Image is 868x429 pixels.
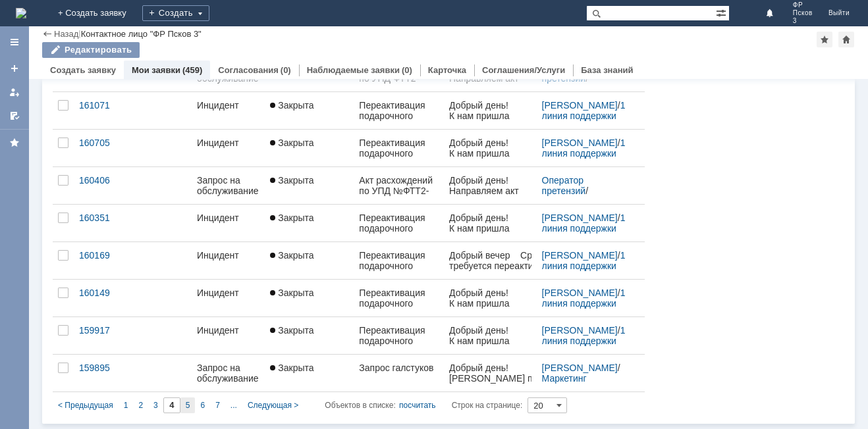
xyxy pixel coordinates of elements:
[248,401,298,410] span: Следующая >
[270,100,313,111] span: Закрыта
[74,92,129,129] a: 161071
[79,363,124,373] div: 159895
[74,242,129,279] a: 160169
[74,205,129,241] a: 160351
[354,205,443,241] a: Переактивация подарочного сертификата
[192,205,265,241] a: Инцидент
[359,250,438,271] div: Переактивация подарочного сертификата
[67,74,110,84] span: - 1000 руб
[581,65,633,75] a: База знаний
[192,130,265,166] a: Инцидент
[74,317,129,354] a: 159917
[542,288,628,319] a: 1 линия поддержки МБК
[270,250,313,261] span: Закрыта
[138,401,143,410] span: 2
[265,92,354,129] a: Закрыта
[54,29,78,39] a: Назад
[265,205,354,241] a: Закрыта
[197,363,259,384] div: Запрос на обслуживание
[359,325,438,346] div: Переактивация подарочного сертификата
[265,355,354,391] a: Закрыта
[74,280,129,316] a: 160149
[79,213,124,223] div: 160351
[542,175,629,196] div: /
[197,325,259,336] div: Инцидент
[270,288,313,298] span: Закрыта
[793,9,813,17] span: Псков
[542,138,618,148] a: [PERSON_NAME]
[402,65,412,75] div: (0)
[270,175,313,186] span: Закрыта
[74,130,129,166] a: 160705
[142,5,209,21] div: Создать
[265,167,354,204] a: Закрыта
[542,100,629,121] div: /
[542,288,629,309] div: /
[817,32,832,47] div: Добавить в избранное
[270,138,313,148] span: Закрыта
[716,6,729,18] span: Расширенный поиск
[265,130,354,166] a: Закрыта
[542,250,629,271] div: /
[542,250,618,261] a: [PERSON_NAME]
[197,213,259,223] div: Инцидент
[542,325,629,346] div: /
[281,65,291,75] div: (0)
[793,1,813,9] span: ФР
[354,242,443,279] a: Переактивация подарочного сертификата
[79,175,124,186] div: 160406
[192,242,265,279] a: Инцидент
[197,100,259,111] div: Инцидент
[79,250,124,261] div: 160169
[192,280,265,316] a: Инцидент
[192,92,265,129] a: Инцидент
[67,74,105,84] span: - 500 руб
[354,130,443,166] a: Переактивация подарочного сертификата
[16,8,26,18] a: Перейти на домашнюю страницу
[192,355,265,391] a: Запрос на обслуживание
[74,167,129,204] a: 160406
[359,100,438,121] div: Переактивация подарочного сертификата
[4,105,25,126] a: Мои согласования
[124,401,128,410] span: 1
[542,138,629,159] div: /
[542,288,618,298] a: [PERSON_NAME]
[542,325,618,336] a: [PERSON_NAME]
[482,65,565,75] a: Соглашения/Услуги
[192,167,265,204] a: Запрос на обслуживание
[231,401,237,410] span: ...
[215,401,220,410] span: 7
[197,288,259,298] div: Инцидент
[542,213,628,244] a: 1 линия поддержки МБК
[218,65,279,75] a: Согласования
[542,175,586,196] a: Оператор претензий
[79,100,124,111] div: 161071
[78,28,80,38] div: |
[153,401,158,410] span: 3
[542,213,629,234] div: /
[265,280,354,316] a: Закрыта
[50,65,116,75] a: Создать заявку
[197,138,259,148] div: Инцидент
[265,242,354,279] a: Закрыта
[200,401,205,410] span: 6
[399,397,436,413] div: посчитать
[354,355,443,391] a: Запрос галстуков
[265,317,354,354] a: Закрыта
[81,29,202,39] div: Контактное лицо "ФР Псков 3"
[542,373,587,384] a: Маркетинг
[838,32,854,47] div: Сделать домашней страницей
[542,250,628,282] a: 1 линия поддержки МБК
[542,213,618,223] a: [PERSON_NAME]
[197,250,259,261] div: Инцидент
[354,92,443,129] a: Переактивация подарочного сертификата
[542,100,628,132] a: 1 линия поддержки МБК
[58,401,113,410] span: < Предыдущая
[359,175,438,196] div: Акт расхождений по УПД №ФТТ2-1099 от [DATE]
[359,363,438,373] div: Запрос галстуков
[79,325,124,336] div: 159917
